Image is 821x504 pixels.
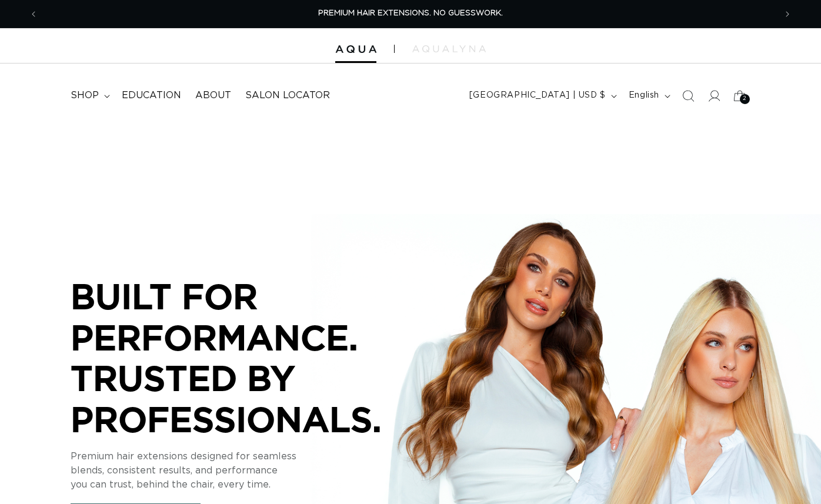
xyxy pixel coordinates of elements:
[188,82,238,109] a: About
[195,89,231,102] span: About
[675,83,701,109] summary: Search
[469,89,606,102] span: [GEOGRAPHIC_DATA] | USD $
[64,82,115,109] summary: shop
[622,85,675,107] button: English
[462,85,622,107] button: [GEOGRAPHIC_DATA] | USD $
[71,276,423,439] p: BUILT FOR PERFORMANCE. TRUSTED BY PROFESSIONALS.
[335,45,376,54] img: Aqua Hair Extensions
[238,82,337,109] a: Salon Locator
[629,89,659,102] span: English
[21,3,46,25] button: Previous announcement
[122,89,181,102] span: Education
[412,45,486,52] img: aqualyna.com
[245,89,330,102] span: Salon Locator
[318,9,503,17] span: PREMIUM HAIR EXTENSIONS. NO GUESSWORK.
[775,3,800,25] button: Next announcement
[71,89,99,102] span: shop
[115,82,188,109] a: Education
[71,449,423,492] p: Premium hair extensions designed for seamless blends, consistent results, and performance you can...
[743,94,747,104] span: 2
